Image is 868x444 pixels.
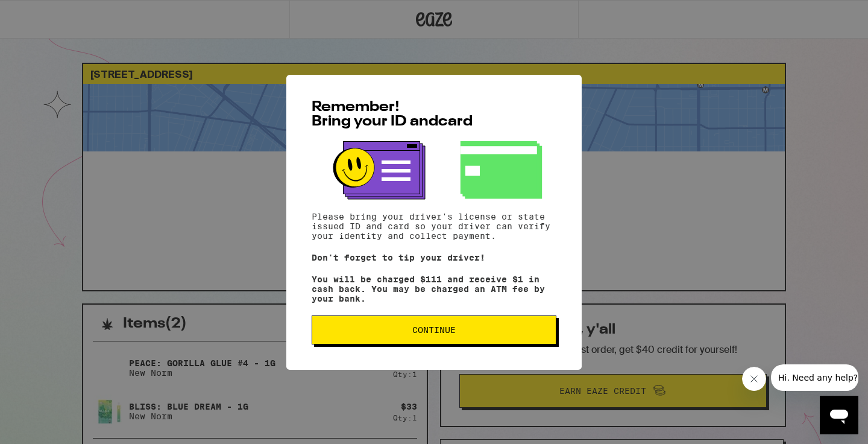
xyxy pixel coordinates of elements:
span: Continue [412,326,456,334]
p: Don't forget to tip your driver! [312,253,556,262]
p: Please bring your driver's license or state issued ID and card so your driver can verify your ide... [312,212,556,241]
iframe: Button to launch messaging window [820,396,858,434]
iframe: Close message [742,367,766,391]
button: Continue [312,316,556,344]
p: You will be charged $111 and receive $1 in cash back. You may be charged an ATM fee by your bank. [312,274,556,303]
span: Remember! Bring your ID and card [312,100,473,129]
iframe: Message from company [771,364,858,391]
